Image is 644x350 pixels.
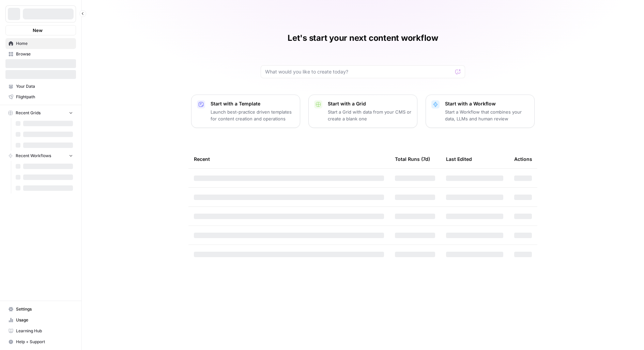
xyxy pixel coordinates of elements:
[191,95,300,128] button: Start with a TemplateLaunch best-practice driven templates for content creation and operations
[445,109,529,122] p: Start a Workflow that combines your data, LLMs and human review
[16,306,73,312] span: Settings
[426,95,535,128] button: Start with a WorkflowStart a Workflow that combines your data, LLMs and human review
[16,339,73,345] span: Help + Support
[308,95,417,128] button: Start with a GridStart a Grid with data from your CMS or create a blank one
[514,150,532,168] div: Actions
[5,108,76,118] button: Recent Grids
[5,38,76,49] a: Home
[445,100,529,107] p: Start with a Workflow
[5,49,76,60] a: Browse
[5,304,76,315] a: Settings
[5,25,76,35] button: New
[265,68,453,75] input: What would you like to create today?
[5,315,76,326] a: Usage
[211,100,294,107] p: Start with a Template
[288,33,438,44] h1: Let's start your next content workflow
[16,40,73,47] span: Home
[5,91,76,102] a: Flightpath
[16,51,73,57] span: Browse
[5,151,76,161] button: Recent Workflows
[33,27,43,34] span: New
[16,94,73,100] span: Flightpath
[16,328,73,334] span: Learning Hub
[5,81,76,92] a: Your Data
[5,336,76,347] button: Help + Support
[16,83,73,89] span: Your Data
[16,153,51,159] span: Recent Workflows
[211,109,294,122] p: Launch best-practice driven templates for content creation and operations
[194,150,384,168] div: Recent
[328,109,412,122] p: Start a Grid with data from your CMS or create a blank one
[16,317,73,323] span: Usage
[5,326,76,336] a: Learning Hub
[395,150,430,168] div: Total Runs (7d)
[16,110,41,116] span: Recent Grids
[446,150,472,168] div: Last Edited
[328,100,412,107] p: Start with a Grid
